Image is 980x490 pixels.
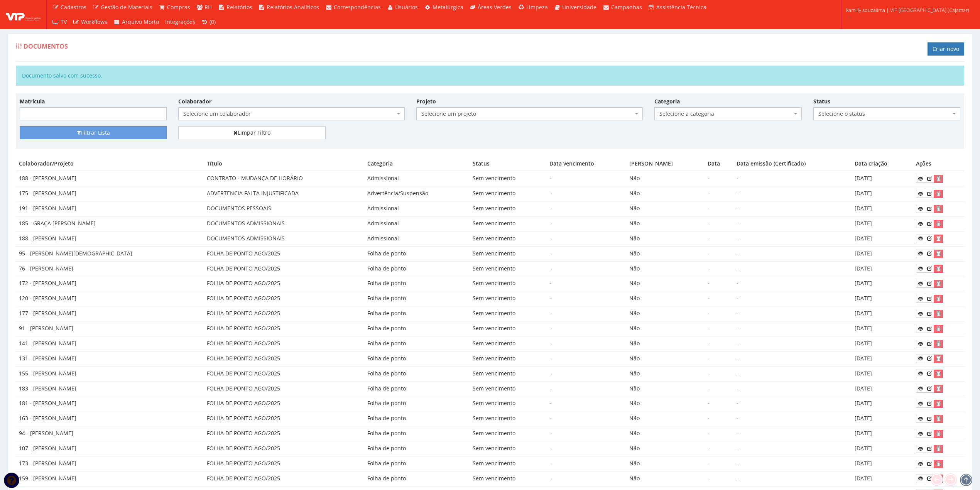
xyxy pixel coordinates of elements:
[364,201,470,216] td: Admissional
[852,216,913,231] td: [DATE]
[733,336,852,351] td: -
[705,426,733,441] td: -
[204,216,364,231] td: DOCUMENTOS ADMISSIONAIS
[470,411,546,426] td: Sem vencimento
[16,171,204,186] td: 188 - [PERSON_NAME]
[852,246,913,261] td: [DATE]
[16,441,204,456] td: 107 - [PERSON_NAME]
[470,246,546,261] td: Sem vencimento
[204,366,364,381] td: FOLHA DE PONTO AGO/2025
[656,3,706,11] span: Assistência Técnica
[626,171,704,186] td: Não
[705,201,733,216] td: -
[705,186,733,201] td: -
[16,276,204,291] td: 172 - [PERSON_NAME]
[705,171,733,186] td: -
[626,231,704,246] td: Não
[470,351,546,366] td: Sem vencimento
[733,321,852,336] td: -
[733,411,852,426] td: -
[16,66,964,86] div: Documento salvo com sucesso.
[16,336,204,351] td: 141 - [PERSON_NAME]
[470,471,546,486] td: Sem vencimento
[733,426,852,441] td: -
[16,246,204,261] td: 95 - [PERSON_NAME][DEMOGRAPHIC_DATA]
[470,306,546,321] td: Sem vencimento
[110,15,162,29] a: Arquivo Morto
[16,186,204,201] td: 175 - [PERSON_NAME]
[470,186,546,201] td: Sem vencimento
[546,381,626,396] td: -
[846,6,969,14] span: kamilly.souzalima | VIP [GEOGRAPHIC_DATA] (Cajamar)
[364,171,470,186] td: Admissional
[267,3,319,11] span: Relatórios Analíticos
[733,171,852,186] td: -
[733,157,852,171] th: Data emissão (Certificado)
[818,110,951,118] span: Selecione o status
[16,381,204,396] td: 183 - [PERSON_NAME]
[733,201,852,216] td: -
[626,456,704,471] td: Não
[546,306,626,321] td: -
[626,396,704,411] td: Não
[546,411,626,426] td: -
[364,426,470,441] td: Folha de ponto
[101,3,152,11] span: Gestão de Materiais
[654,98,680,105] label: Categoria
[546,186,626,201] td: -
[626,441,704,456] td: Não
[210,18,216,25] span: (0)
[49,15,70,29] a: TV
[546,456,626,471] td: -
[705,441,733,456] td: -
[204,471,364,486] td: FOLHA DE PONTO AGO/2025
[470,396,546,411] td: Sem vencimento
[733,186,852,201] td: -
[705,366,733,381] td: -
[626,157,704,171] th: [PERSON_NAME]
[364,411,470,426] td: Folha de ponto
[470,291,546,306] td: Sem vencimento
[204,441,364,456] td: FOLHA DE PONTO AGO/2025
[470,426,546,441] td: Sem vencimento
[626,321,704,336] td: Não
[852,201,913,216] td: [DATE]
[813,107,960,120] span: Selecione o status
[470,216,546,231] td: Sem vencimento
[705,291,733,306] td: -
[167,3,190,11] span: Compras
[6,9,41,20] img: logo
[705,216,733,231] td: -
[433,3,463,11] span: Metalúrgica
[705,456,733,471] td: -
[852,381,913,396] td: [DATE]
[733,396,852,411] td: -
[364,336,470,351] td: Folha de ponto
[122,18,159,25] span: Arquivo Morto
[546,321,626,336] td: -
[20,126,167,139] button: Filtrar Lista
[364,381,470,396] td: Folha de ponto
[16,471,204,486] td: 159 - [PERSON_NAME]
[16,231,204,246] td: 188 - [PERSON_NAME]
[733,246,852,261] td: -
[470,441,546,456] td: Sem vencimento
[204,246,364,261] td: FOLHA DE PONTO AGO/2025
[16,426,204,441] td: 94 - [PERSON_NAME]
[162,15,198,29] a: Integrações
[204,171,364,186] td: CONTRATO - MUDANÇA DE HORÁRIO
[364,157,470,171] th: Categoria
[470,336,546,351] td: Sem vencimento
[364,351,470,366] td: Folha de ponto
[852,186,913,201] td: [DATE]
[626,246,704,261] td: Não
[24,42,68,51] span: Documentos
[70,15,111,29] a: Workflows
[178,98,211,105] label: Colaborador
[852,336,913,351] td: [DATE]
[705,157,733,171] th: Data
[852,471,913,486] td: [DATE]
[705,231,733,246] td: -
[546,366,626,381] td: -
[470,157,546,171] th: Status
